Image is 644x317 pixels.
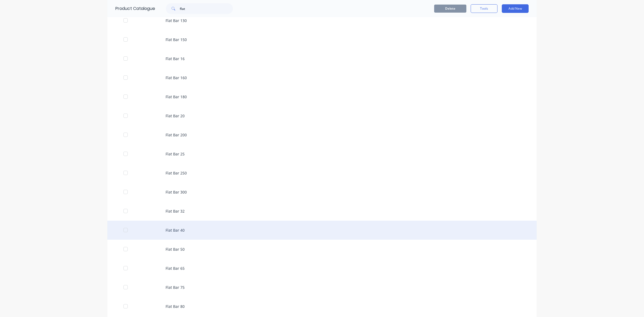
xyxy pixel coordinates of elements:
button: Delete [434,5,466,13]
div: Flat Bar 20 [107,106,537,125]
div: Flat Bar 25 [107,144,537,163]
div: Flat Bar 160 [107,68,537,87]
div: Flat Bar 32 [107,202,537,221]
input: Search... [180,3,233,14]
div: Flat Bar 300 [107,183,537,202]
div: Flat Bar 80 [107,297,537,316]
button: Tools [471,4,497,13]
div: Flat Bar 130 [107,11,537,30]
div: Flat Bar 180 [107,87,537,106]
div: Flat Bar 250 [107,163,537,183]
button: Add New [502,4,529,13]
div: Flat Bar 65 [107,259,537,278]
div: Flat Bar 50 [107,240,537,259]
div: Flat Bar 75 [107,278,537,297]
div: Flat Bar 40 [107,221,537,240]
div: Flat Bar 200 [107,125,537,144]
div: Flat Bar 150 [107,30,537,49]
div: Flat Bar 16 [107,49,537,68]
